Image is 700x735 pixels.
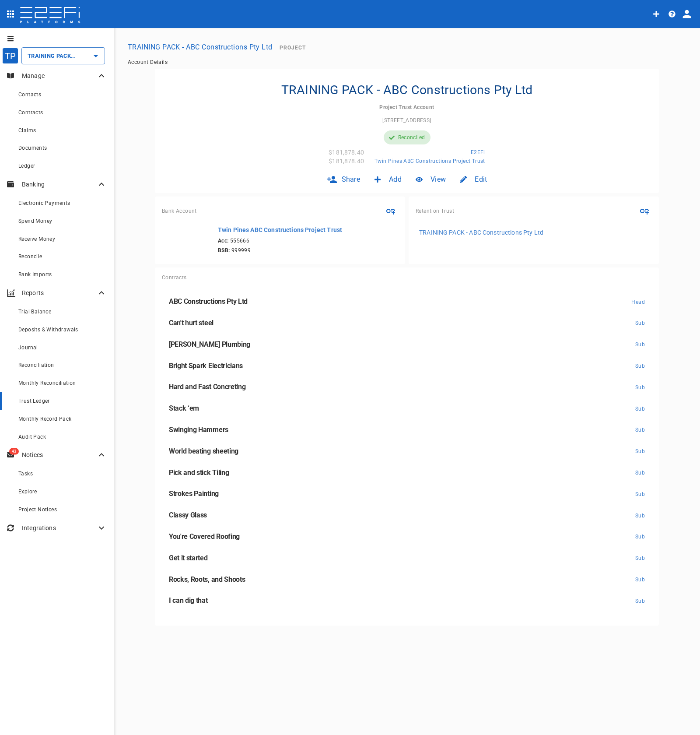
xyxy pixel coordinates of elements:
span: Receive Money [18,236,55,242]
div: Add [367,169,409,190]
span: Trial Balance [18,309,51,315]
span: Edit [475,174,487,184]
span: 999999 [218,247,342,253]
span: Reconcile [18,253,42,260]
span: Contacts [18,91,41,98]
span: Sub [635,448,645,454]
span: Documents [18,145,47,151]
span: Can't hurt steel [169,319,213,327]
a: World beating sheetingSub [162,441,652,462]
a: [PERSON_NAME] PlumbingSub [162,334,652,355]
span: Ledger [18,163,35,169]
div: View [409,169,453,190]
a: Pick and stick TilingSub [162,462,652,484]
span: E2EFi [471,149,485,155]
span: Project Notices [18,506,57,513]
span: World beating sheeting [169,447,238,455]
span: Sub [635,598,645,604]
span: Sub [635,320,645,326]
a: Strokes PaintingSub [162,483,652,505]
p: Twin Pines ABC Constructions Project Trust [218,225,342,234]
span: Pick and stick Tiling [169,468,229,477]
a: Classy GlassSub [162,505,652,526]
span: Project [280,45,306,51]
a: ABC Constructions Pty LtdHead [162,291,652,313]
a: I can dig thatSub [162,590,652,612]
button: Open [90,50,102,62]
div: TP [2,48,18,64]
span: Rocks, Roots, and Shoots [169,575,245,584]
a: Swinging HammersSub [162,419,652,441]
span: Strokes Painting [169,489,219,498]
a: Get it startedSub [162,548,652,569]
span: Sub [635,406,645,412]
span: Reconciliation [18,362,54,368]
span: Swinging Hammers [169,426,228,434]
a: You're Covered RoofingSub [162,526,652,548]
a: TRAINING PACK - ABC Constructions Pty Ltd [416,225,652,239]
span: Get it started [169,554,208,562]
span: Share [342,174,360,184]
input: TRAINING PACK - ABC Constructions Pty Ltd [25,51,77,60]
span: 555666 [218,238,342,244]
span: Bank Account [162,208,197,214]
span: Sub [635,363,645,369]
span: Contracts [162,274,187,281]
span: View [430,174,446,184]
p: $181,878.40 [329,148,364,157]
p: TRAINING PACK - ABC Constructions Pty Ltd [419,228,543,237]
span: Sub [635,513,645,519]
a: Rocks, Roots, and ShootsSub [162,569,652,591]
span: Claims [18,127,36,134]
div: Share [320,169,367,190]
button: TRAINING PACK - ABC Constructions Pty Ltd [124,39,276,56]
span: Journal [18,345,38,351]
span: Connect Bank Feed [383,204,398,218]
span: Audit Pack [18,434,46,440]
span: Electronic Payments [18,200,70,206]
span: Hard and Fast Concreting [169,383,245,391]
a: Hard and Fast ConcretingSub [162,376,652,398]
span: Explore [18,489,37,495]
span: Stack ‘em [169,404,199,412]
a: Stack ‘emSub [162,398,652,419]
span: Add [389,174,402,184]
span: Deposits & Withdrawals [18,327,78,333]
a: Bright Spark ElectriciansSub [162,355,652,377]
span: Sub [635,427,645,433]
span: Classy Glass [169,511,207,519]
span: Retention Trust [416,208,454,214]
p: Integrations [22,524,96,532]
span: Sub [635,577,645,583]
div: Edit [453,169,494,190]
a: Can't hurt steelSub [162,313,652,334]
nav: breadcrumb [128,59,686,65]
span: I can dig that [169,596,208,605]
span: Monthly Reconciliation [18,380,76,386]
span: Sub [635,555,645,561]
span: Sub [635,470,645,476]
span: [STREET_ADDRESS] [382,117,431,123]
p: Reports [22,288,96,297]
span: Monthly Record Pack [18,416,72,422]
span: [PERSON_NAME] Plumbing [169,340,250,348]
span: Sub [635,534,645,540]
button: Link RTA [637,204,652,218]
span: Trust Ledger [18,398,50,404]
span: Contracts [18,109,43,116]
span: ABC Constructions Pty Ltd [169,297,248,306]
p: $181,878.40 [329,157,364,165]
span: Spend Money [18,218,52,224]
p: Notices [22,450,96,459]
span: Reconciled [398,134,425,141]
span: Sub [635,341,645,348]
span: Bank Imports [18,271,52,278]
span: You're Covered Roofing [169,532,240,541]
a: Account Details [128,59,168,65]
span: Head [631,299,645,305]
span: Sub [635,491,645,497]
b: Acc: [218,238,229,244]
span: Twin Pines ABC Constructions Project Trust [374,158,485,164]
b: BSB: [218,247,230,253]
